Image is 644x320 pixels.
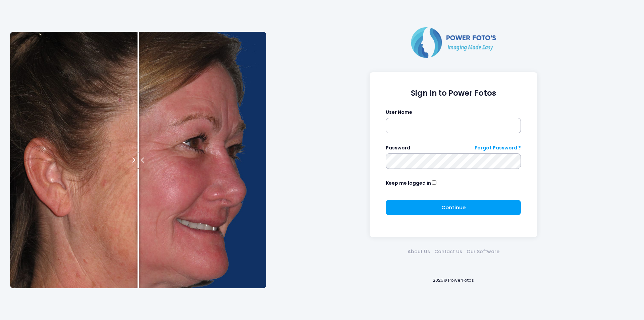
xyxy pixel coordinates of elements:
[386,180,431,187] label: Keep me logged in
[386,89,521,98] h1: Sign In to Power Fotos
[475,144,521,151] a: Forgot Password ?
[432,248,464,255] a: Contact Us
[386,200,521,215] button: Continue
[273,266,634,294] div: 2025© PowerFotos
[441,204,466,211] span: Continue
[408,26,499,59] img: Logo
[464,248,501,255] a: Our Software
[386,109,412,116] label: User Name
[386,144,410,151] label: Password
[405,248,432,255] a: About Us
